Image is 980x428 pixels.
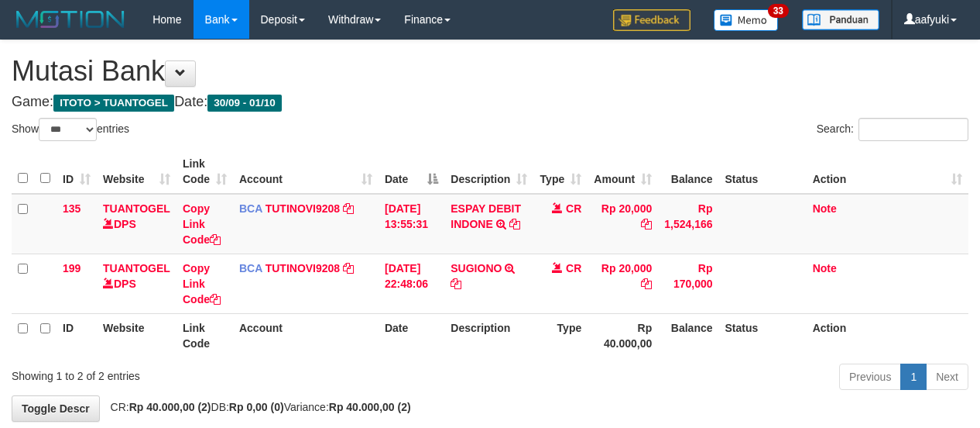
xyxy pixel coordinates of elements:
[658,194,718,254] td: Rp 1,524,166
[207,95,282,112] span: 30/09 - 01/10
[12,95,968,110] h4: Game: Date:
[39,118,97,141] select: Showentries
[97,150,176,194] th: Website: activate to sort column ascending
[658,150,718,194] th: Balance
[839,364,901,390] a: Previous
[613,9,690,31] img: Feedback.jpg
[266,202,340,215] a: TUTINOVI9208
[533,150,588,194] th: Type: activate to sort column ascending
[97,194,176,254] td: DPS
[444,313,533,357] th: Description
[813,202,837,215] a: Note
[719,313,807,357] th: Status
[768,4,789,18] span: 33
[451,278,461,290] a: Copy SUGIONO to clipboard
[566,262,581,274] span: CR
[183,202,221,246] a: Copy Link Code
[900,364,927,390] a: 1
[63,202,81,215] span: 135
[566,202,581,215] span: CR
[658,313,718,357] th: Balance
[233,150,379,194] th: Account: activate to sort column ascending
[802,9,879,30] img: panduan.png
[176,150,233,194] th: Link Code: activate to sort column ascending
[588,194,658,254] td: Rp 20,000
[858,118,968,141] input: Search:
[714,9,779,31] img: Button%20Memo.svg
[239,202,262,215] span: BCA
[719,150,807,194] th: Status
[229,401,284,413] strong: Rp 0,00 (0)
[57,313,97,357] th: ID
[509,218,520,230] a: Copy ESPAY DEBIT INDONE to clipboard
[103,262,170,274] a: TUANTOGEL
[343,262,354,274] a: Copy TUTINOVI9208 to clipboard
[103,202,170,215] a: TUANTOGEL
[12,118,129,141] label: Show entries
[12,395,100,422] a: Toggle Descr
[53,95,174,112] span: ITOTO > TUANTOGEL
[588,313,658,357] th: Rp 40.000,00
[379,194,444,254] td: [DATE] 13:55:31
[103,401,411,413] span: CR: DB: Variance:
[533,313,588,357] th: Type
[266,262,340,274] a: TUTINOVI9208
[807,150,968,194] th: Action: activate to sort column ascending
[379,313,444,357] th: Date
[176,313,233,357] th: Link Code
[233,313,379,357] th: Account
[63,262,81,274] span: 199
[57,150,97,194] th: ID: activate to sort column ascending
[183,262,221,305] a: Copy Link Code
[658,254,718,313] td: Rp 170,000
[817,118,968,141] label: Search:
[641,218,652,230] a: Copy Rp 20,000 to clipboard
[329,401,411,413] strong: Rp 40.000,00 (2)
[588,254,658,313] td: Rp 20,000
[379,254,444,313] td: [DATE] 22:48:06
[807,313,968,357] th: Action
[641,278,652,290] a: Copy Rp 20,000 to clipboard
[343,202,354,215] a: Copy TUTINOVI9208 to clipboard
[12,8,129,31] img: MOTION_logo.png
[97,313,176,357] th: Website
[12,56,968,87] h1: Mutasi Bank
[813,262,837,274] a: Note
[926,364,968,390] a: Next
[12,362,397,384] div: Showing 1 to 2 of 2 entries
[379,150,444,194] th: Date: activate to sort column descending
[451,262,502,274] a: SUGIONO
[444,150,533,194] th: Description: activate to sort column ascending
[588,150,658,194] th: Amount: activate to sort column ascending
[129,401,211,413] strong: Rp 40.000,00 (2)
[451,202,521,230] a: ESPAY DEBIT INDONE
[239,262,262,274] span: BCA
[97,254,176,313] td: DPS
